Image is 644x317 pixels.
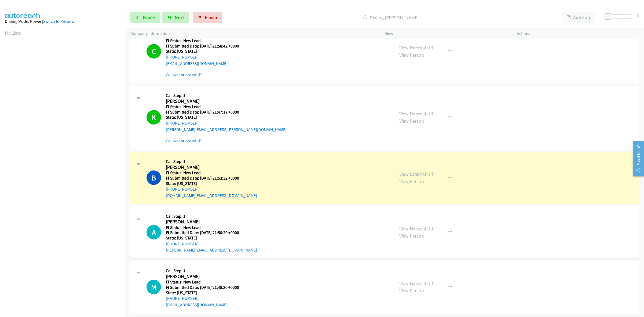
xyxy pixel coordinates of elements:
[147,225,161,239] h1: A
[399,233,424,239] a: View Person
[166,187,199,192] a: [PHONE_NUMBER]
[166,54,199,60] a: [PHONE_NUMBER]
[166,225,257,230] h5: Ff Status: New Lead
[385,30,507,37] p: View
[5,18,121,25] div: Dialing Mode: Power |
[166,164,257,170] h2: [PERSON_NAME]
[166,302,228,307] a: [EMAIL_ADDRESS][DOMAIN_NAME]
[637,12,639,19] div: 0
[166,230,257,235] h5: Ff Submitted Date: [DATE] 21:50:20 +0000
[229,14,552,21] p: Dialing [PERSON_NAME]
[399,280,433,286] a: View External Url
[166,274,239,280] h2: [PERSON_NAME]
[166,285,239,290] h5: Ff Submitted Date: [DATE] 21:48:30 +0000
[130,30,375,37] p: Company Information
[166,121,199,126] a: [PHONE_NUMBER]
[175,14,184,20] span: Next
[166,93,287,98] h5: Call Step: 1
[628,137,644,180] iframe: Resource Center
[166,104,287,110] h5: Ff Status: New Lead
[130,12,160,23] a: Pause
[166,290,239,296] h5: State: [US_STATE]
[166,268,239,274] h5: Call Step: 1
[166,241,199,246] a: [PHONE_NUMBER]
[607,14,632,19] div: Delay between calls (in seconds)
[147,280,161,294] h1: M
[399,225,433,232] a: View External Url
[205,14,217,20] span: Finish
[399,178,424,184] a: View Person
[399,118,424,124] a: View Person
[143,14,155,20] span: Pause
[43,19,74,24] a: Switch to Preview
[193,12,222,23] a: Finish
[166,72,202,77] a: Call was successful?
[166,98,246,104] h2: [PERSON_NAME]
[166,61,228,66] a: [EMAIL_ADDRESS][DOMAIN_NAME]
[166,296,199,301] a: [PHONE_NUMBER]
[166,219,257,225] h2: [PERSON_NAME]
[166,159,257,164] h5: Call Step: 1
[166,279,239,285] h5: Ff Status: New Lead
[399,52,424,58] a: View Person
[166,127,287,132] a: [PERSON_NAME][EMAIL_ADDRESS][PERSON_NAME][DOMAIN_NAME]
[166,214,257,219] h5: Call Step: 1
[166,138,202,143] a: Call was successful?
[399,287,424,294] a: View Person
[166,176,257,181] h5: Ff Submitted Date: [DATE] 21:53:32 +0000
[399,171,433,177] a: View External Url
[147,44,161,59] h1: C
[166,110,287,115] h5: Ff Submitted Date: [DATE] 21:47:17 +0000
[562,12,595,23] button: AutoTab
[147,110,161,125] h1: K
[147,170,161,185] h1: B
[399,45,433,51] a: View External Url
[5,41,126,296] iframe: Dialpad
[166,193,257,198] a: [DOMAIN_NAME][EMAIL_ADDRESS][DOMAIN_NAME]
[162,12,189,23] button: Next
[166,115,287,120] h5: State: [US_STATE]
[166,247,257,253] a: [PERSON_NAME][EMAIL_ADDRESS][DOMAIN_NAME]
[166,170,257,176] h5: Ff Status: New Lead
[166,49,246,54] h5: State: [US_STATE]
[517,30,639,37] p: Actions
[5,30,21,36] a: My Lists
[147,225,161,239] div: The call is yet to be attempted
[166,235,257,241] h5: State: [US_STATE]
[399,111,433,117] a: View External Url
[147,280,161,294] div: The call is yet to be attempted
[166,181,257,186] h5: State: [US_STATE]
[166,43,246,49] h5: Ff Submitted Date: [DATE] 21:58:42 +0000
[166,38,246,43] h5: Ff Status: New Lead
